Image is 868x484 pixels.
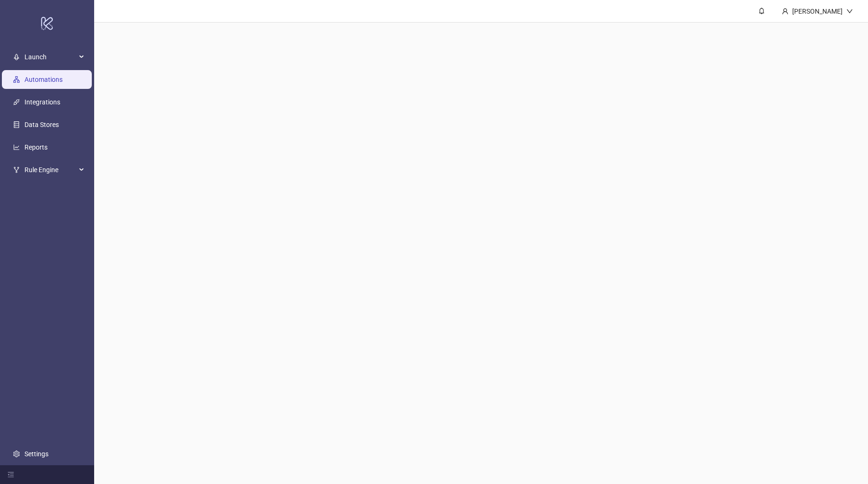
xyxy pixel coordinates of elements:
[782,8,788,15] span: user
[8,471,14,478] span: menu-fold
[24,450,48,458] a: Settings
[24,160,76,179] span: Rule Engine
[24,143,48,151] a: Reports
[24,121,59,128] a: Data Stores
[788,6,846,16] div: [PERSON_NAME]
[24,48,76,66] span: Launch
[13,54,20,60] span: rocket
[13,167,20,173] span: fork
[24,76,63,83] a: Automations
[758,8,765,14] span: bell
[24,98,60,106] a: Integrations
[846,8,853,15] span: down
